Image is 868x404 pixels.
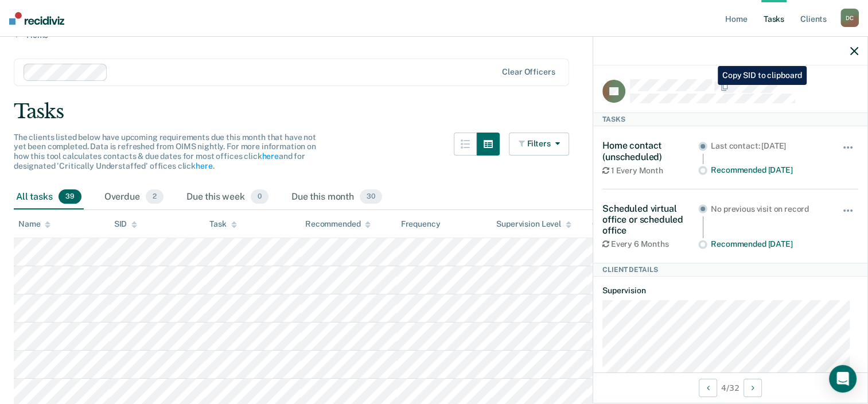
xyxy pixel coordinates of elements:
a: here [196,161,212,170]
div: D C [840,9,859,27]
div: Due this week [184,185,271,210]
button: Previous Client [699,379,717,397]
div: Open Intercom Messenger [829,365,857,393]
div: Home contact (unscheduled) [602,140,698,162]
div: Case Type [592,219,640,229]
div: No previous visit on record [711,204,826,214]
span: 0 [251,189,268,204]
div: Every 6 Months [602,239,698,249]
span: 2 [146,189,164,204]
div: 4 / 32 [593,372,867,403]
div: Supervision Level [496,219,571,229]
img: Recidiviz [9,12,64,25]
div: Due this month [289,185,384,210]
dt: Supervision [602,286,858,296]
div: Frequency [401,219,441,229]
div: Tasks [593,112,867,126]
a: here [262,151,278,161]
button: Filters [509,133,570,156]
div: Tasks [14,100,854,123]
div: Scheduled virtual office or scheduled office [602,203,698,236]
span: 39 [59,189,81,204]
div: Recommended [305,219,371,229]
div: Recommended [DATE] [711,239,826,249]
div: Client Details [593,263,867,277]
div: Task [209,219,236,229]
div: Clear officers [502,67,555,77]
div: Last contact: [DATE] [711,141,826,151]
div: Recommended [DATE] [711,165,826,175]
div: Name [18,219,50,229]
button: Next Client [744,379,762,397]
div: SID [114,219,138,229]
span: The clients listed below have upcoming requirements due this month that have not yet been complet... [14,133,316,170]
div: 1 Every Month [602,166,698,176]
div: All tasks [14,185,84,210]
span: 30 [360,189,382,204]
div: Overdue [102,185,166,210]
